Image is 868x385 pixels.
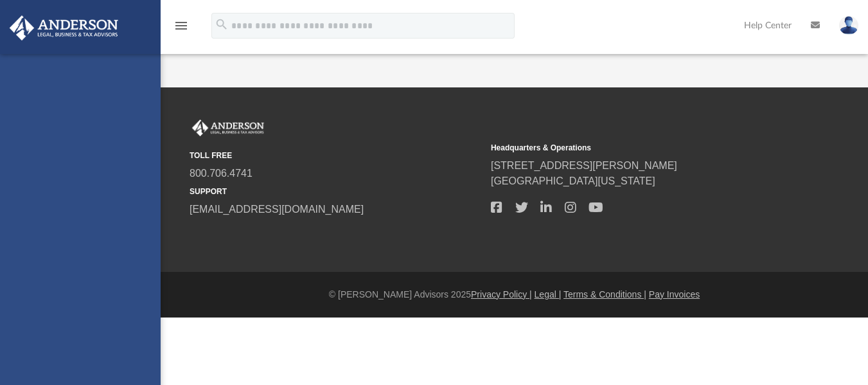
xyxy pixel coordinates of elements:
a: 800.706.4741 [190,168,252,179]
a: Legal | [535,289,562,300]
small: SUPPORT [190,186,482,197]
a: [EMAIL_ADDRESS][DOMAIN_NAME] [190,204,364,215]
a: Privacy Policy | [471,289,532,300]
i: search [215,17,229,31]
a: menu [173,24,189,33]
div: © [PERSON_NAME] Advisors 2025 [161,288,868,301]
i: menu [173,18,189,33]
a: [GEOGRAPHIC_DATA][US_STATE] [491,175,655,186]
small: TOLL FREE [190,150,482,161]
img: Anderson Advisors Platinum Portal [6,15,122,40]
a: Pay Invoices [649,289,700,300]
small: Headquarters & Operations [491,142,783,154]
img: Anderson Advisors Platinum Portal [190,120,267,136]
a: [STREET_ADDRESS][PERSON_NAME] [491,160,677,171]
img: User Pic [839,16,858,35]
a: Terms & Conditions | [563,289,646,300]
